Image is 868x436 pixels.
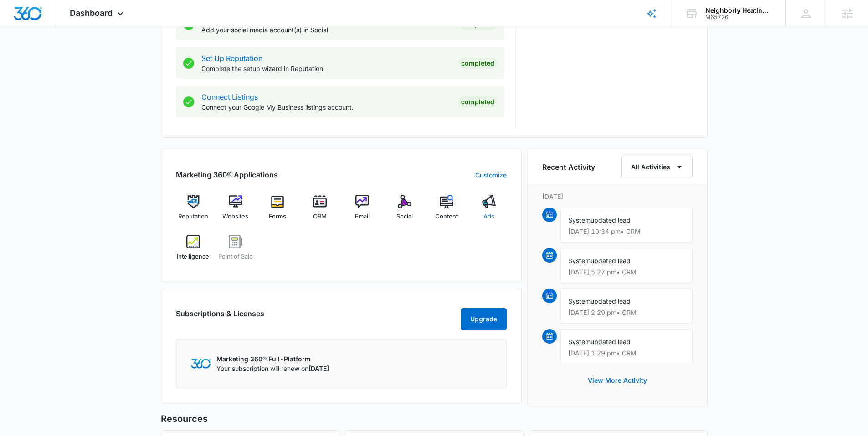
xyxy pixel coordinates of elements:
a: Websites [218,195,253,228]
span: Social [396,212,413,221]
p: [DATE] 1:29 pm • CRM [568,350,685,356]
span: Email [355,212,370,221]
span: updated lead [591,257,631,264]
p: [DATE] 5:27 pm • CRM [568,269,685,275]
a: Content [429,195,464,228]
a: CRM [303,195,338,228]
span: Forms [269,212,286,221]
span: Point of Sale [218,252,253,261]
a: Connect Listings [201,92,258,101]
span: updated lead [591,216,631,224]
p: Add your social media account(s) in Social. [201,25,451,35]
p: [DATE] 10:34 pm • CRM [568,228,685,235]
button: All Activities [621,156,693,178]
h2: Marketing 360® Applications [176,169,278,180]
a: Forms [260,195,295,228]
p: Your subscription will renew on [216,364,329,373]
span: Content [435,212,458,221]
span: Dashboard [70,8,113,18]
span: System [568,216,591,224]
a: Reputation [176,195,211,228]
span: updated lead [591,338,631,345]
p: Marketing 360® Full-Platform [216,354,329,364]
div: Completed [458,58,497,69]
a: Email [345,195,380,228]
h2: Subscriptions & Licenses [176,308,264,326]
p: [DATE] [542,192,693,201]
span: Reputation [178,212,208,221]
p: Connect your Google My Business listings account. [201,102,451,112]
span: System [568,297,591,305]
div: account id [705,14,772,20]
span: Intelligence [177,252,209,261]
button: Upgrade [461,308,507,330]
h5: Resources [161,412,708,426]
a: Intelligence [176,235,211,268]
span: System [568,338,591,345]
button: View More Activity [579,370,656,391]
div: account name [705,7,772,14]
a: Point of Sale [218,235,253,268]
span: CRM [313,212,327,221]
img: Marketing 360 Logo [191,359,211,368]
a: Customize [475,170,507,180]
span: updated lead [591,297,631,305]
span: System [568,257,591,264]
p: Complete the setup wizard in Reputation. [201,64,451,73]
span: Websites [222,212,248,221]
a: Social [387,195,422,228]
span: Ads [483,212,494,221]
p: [DATE] 2:29 pm • CRM [568,309,685,316]
h6: Recent Activity [542,162,595,172]
a: Set Up Reputation [201,54,262,63]
span: [DATE] [308,365,329,372]
a: Ads [472,195,507,228]
div: Completed [458,96,497,107]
